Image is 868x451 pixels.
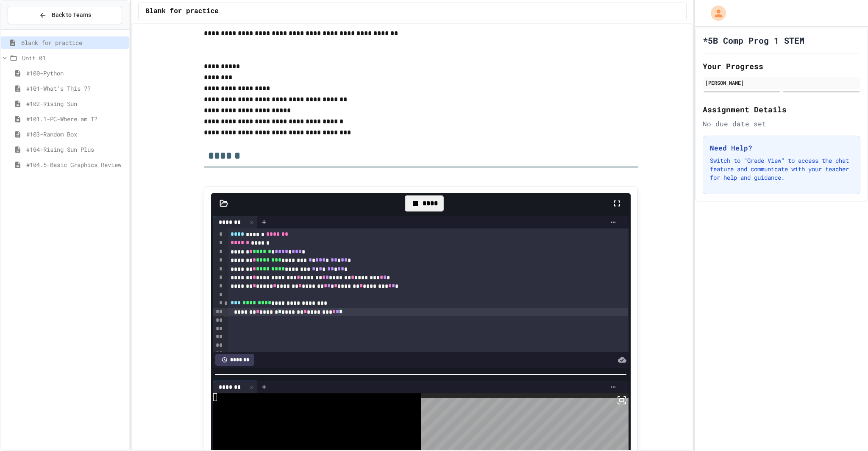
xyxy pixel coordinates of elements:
[22,53,125,62] span: Unit 01
[26,130,125,139] span: #103-Random Box
[21,38,125,47] span: Blank for practice
[703,60,860,72] h2: Your Progress
[703,34,804,46] h1: *5B Comp Prog 1 STEM
[26,69,125,78] span: #100-Python
[52,11,91,19] span: Back to Teams
[8,6,122,24] button: Back to Teams
[710,143,853,153] h3: Need Help?
[145,6,219,17] span: Blank for practice
[703,119,860,129] div: No due date set
[26,160,125,169] span: #104.5-Basic Graphics Review
[26,145,125,154] span: #104-Rising Sun Plus
[710,156,853,182] p: Switch to "Grade View" to access the chat feature and communicate with your teacher for help and ...
[703,103,860,115] h2: Assignment Details
[705,79,858,86] div: [PERSON_NAME]
[26,114,125,123] span: #101.1-PC-Where am I?
[26,84,125,93] span: #101-What's This ??
[702,3,728,23] div: My Account
[26,99,125,108] span: #102-Rising Sun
